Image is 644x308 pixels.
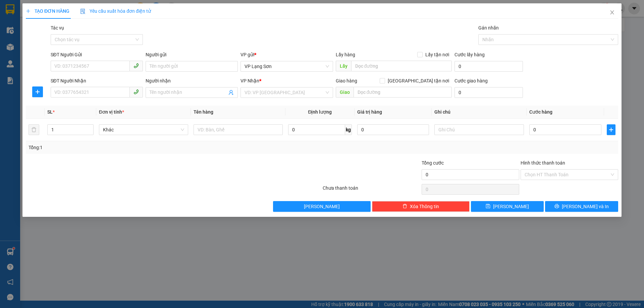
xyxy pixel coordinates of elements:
[357,109,382,115] span: Giá trị hàng
[133,63,139,68] span: phone
[336,61,351,71] span: Lấy
[607,127,615,132] span: plus
[410,203,439,210] span: Xóa Thông tin
[454,61,523,72] input: Cước lấy hàng
[322,184,421,196] div: Chưa thanh toán
[99,109,124,115] span: Đơn vị tính
[562,203,609,210] span: [PERSON_NAME] và In
[454,78,488,83] label: Cước giao hàng
[603,3,622,22] button: Close
[245,61,329,71] span: VP Lạng Sơn
[336,52,355,57] span: Lấy hàng
[304,203,340,210] span: [PERSON_NAME]
[354,87,452,98] input: Dọc đường
[133,89,139,95] span: phone
[529,109,552,115] span: Cước hàng
[32,86,43,97] button: plus
[33,89,43,95] span: plus
[194,109,213,115] span: Tên hàng
[146,51,238,58] div: Người gửi
[486,204,491,209] span: save
[435,124,524,135] input: Ghi Chú
[493,203,529,210] span: [PERSON_NAME]
[423,51,452,58] span: Lấy tận nơi
[103,125,184,135] span: Khác
[554,204,559,209] span: printer
[51,51,143,58] div: SĐT Người Gửi
[402,204,407,209] span: delete
[336,78,357,83] span: Giao hàng
[26,9,31,13] span: plus
[29,144,249,151] div: Tổng: 1
[241,78,260,83] span: VP Nhận
[146,77,238,84] div: Người nhận
[241,51,333,58] div: VP gửi
[521,160,565,166] label: Hình thức thanh toán
[422,160,444,166] span: Tổng cước
[273,201,371,212] button: [PERSON_NAME]
[80,9,86,14] img: icon
[229,90,234,95] span: user-add
[336,87,354,98] span: Giao
[308,109,332,115] span: Định lượng
[29,124,39,135] button: delete
[609,10,615,15] span: close
[471,201,544,212] button: save[PERSON_NAME]
[607,124,615,135] button: plus
[372,201,470,212] button: deleteXóa Thông tin
[357,124,429,135] input: 0
[545,201,618,212] button: printer[PERSON_NAME] và In
[51,77,143,84] div: SĐT Người Nhận
[26,8,69,14] span: TẠO ĐƠN HÀNG
[432,106,527,119] th: Ghi chú
[478,25,499,30] label: Gán nhãn
[80,8,151,14] span: Yêu cầu xuất hóa đơn điện tử
[47,109,53,115] span: SL
[385,77,452,84] span: [GEOGRAPHIC_DATA] tận nơi
[345,124,352,135] span: kg
[51,25,64,30] label: Tác vụ
[454,87,523,98] input: Cước giao hàng
[194,124,283,135] input: VD: Bàn, Ghế
[351,61,452,71] input: Dọc đường
[454,52,485,57] label: Cước lấy hàng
